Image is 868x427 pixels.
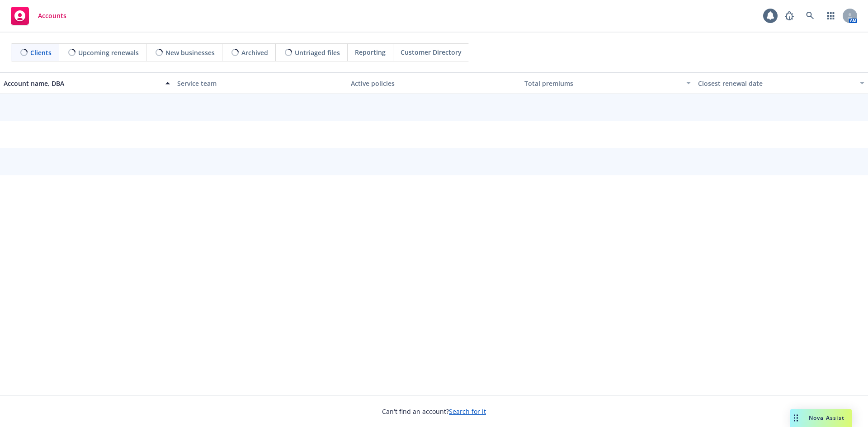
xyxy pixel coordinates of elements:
button: Nova Assist [790,409,852,427]
a: Accounts [7,3,70,28]
div: Service team [177,79,344,88]
button: Closest renewal date [694,72,868,94]
a: Switch app [822,7,840,25]
div: Account name, DBA [4,79,160,88]
span: Reporting [355,47,386,57]
span: Clients [30,48,52,57]
a: Search [801,7,819,25]
div: Drag to move [790,409,802,427]
a: Report a Bug [780,7,798,25]
span: Can't find an account? [382,407,486,416]
div: Closest renewal date [698,79,854,88]
span: Customer Directory [401,47,462,57]
span: Accounts [38,12,66,19]
div: Active policies [351,79,517,88]
span: Nova Assist [809,414,844,422]
span: Upcoming renewals [78,48,139,57]
button: Service team [174,72,347,94]
span: Archived [241,48,268,57]
span: Untriaged files [295,48,340,57]
button: Total premiums [521,72,694,94]
span: New businesses [165,48,215,57]
div: Total premiums [524,79,681,88]
button: Active policies [347,72,521,94]
a: Search for it [449,407,486,416]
